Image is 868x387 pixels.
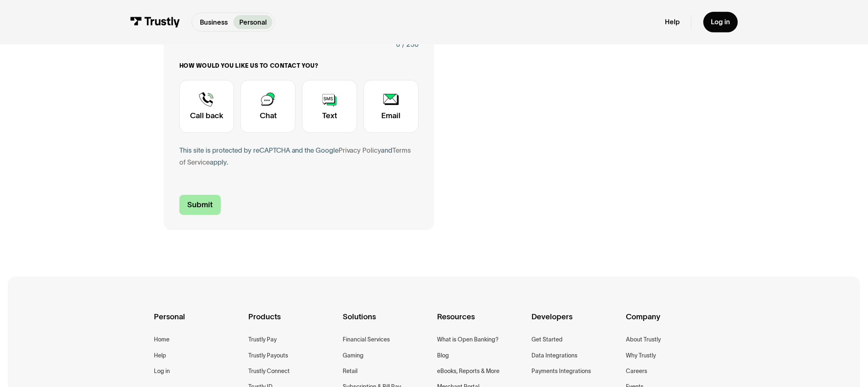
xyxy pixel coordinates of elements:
a: Terms of Service [179,147,411,165]
div: Log in [711,18,730,26]
a: Trustly Pay [249,334,277,344]
p: Business [200,17,228,27]
a: Blog [437,350,449,360]
input: Submit [179,195,221,215]
a: Gaming [343,350,364,360]
div: Products [249,311,337,335]
a: About Trustly [626,334,661,344]
a: Log in [703,12,738,32]
div: Solutions [343,311,431,335]
p: Personal [239,17,267,27]
div: 0 [396,39,400,50]
a: Data Integrations [531,350,577,360]
a: Help [665,18,680,26]
a: Trustly Payouts [249,350,289,360]
a: Personal [234,15,273,29]
div: / 250 [402,39,419,50]
a: What is Open Banking? [437,334,499,344]
a: Privacy Policy [339,147,381,154]
div: Resources [437,311,525,335]
a: eBooks, Reports & More [437,366,500,376]
a: Log in [154,366,170,376]
a: Get Started [531,334,563,344]
a: Trustly Connect [249,366,290,376]
a: Financial Services [343,334,390,344]
div: This site is protected by reCAPTCHA and the Google and apply. [179,144,419,167]
a: Payments Integrations [531,366,591,376]
div: Developers [531,311,619,335]
div: Company [626,311,714,335]
a: Retail [343,366,358,376]
a: Why Trustly [626,350,656,360]
a: Careers [626,366,647,376]
a: Business [194,15,234,29]
img: Trustly Logo [130,17,180,27]
a: Home [154,334,170,344]
div: Personal [154,311,242,335]
a: Help [154,350,167,360]
label: How would you like us to contact you? [179,62,419,70]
